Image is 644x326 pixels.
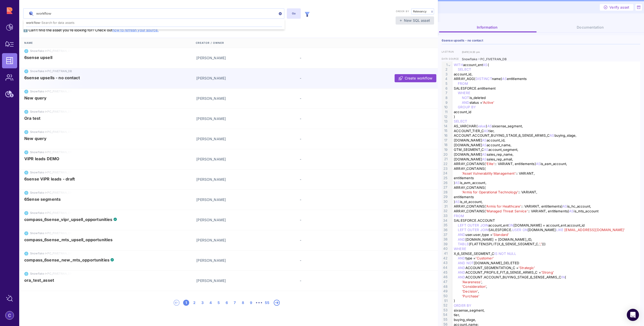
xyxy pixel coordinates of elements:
[224,300,230,306] div: 6
[467,223,479,227] span: OUTER
[442,312,448,317] div: 54
[452,110,642,114] div: account_id
[452,143,642,148] div: [DOMAIN_NAME] account_name,
[462,171,516,175] span: 'Asset Vulnerability Management'
[458,105,470,109] span: GROUP
[442,81,448,86] div: 5
[452,129,642,133] div: ACCOUNT_TIER_C tier,
[300,258,403,263] div: -
[462,57,477,62] div: Snowflake
[452,242,642,247] div: (FLATTEN(SPLIT(X_6_SENSE_SEGMENT_C, )))
[452,270,642,275] div: ACCOUNT_PROFILE_FIT_6_SENSE_ARMIS_C =
[452,185,642,190] div: ARRAY_CONTAINS(
[454,214,464,218] span: FROM
[452,232,642,237] div: user.user_type =
[24,116,40,120] span: Ora test
[452,228,642,232] div: SALESFORCE. [DOMAIN_NAME]
[477,25,498,29] span: Information
[112,28,159,32] a: how to refresh your source.
[467,303,471,308] span: BY
[478,124,486,128] span: value
[442,133,448,138] div: 16
[452,171,642,176] div: :: VARIANT,
[264,300,270,306] div: 55
[512,228,522,232] span: USER
[442,138,448,143] div: 17
[452,124,642,129] div: AS_VARCHAR( ) sixsense_segment,
[442,265,448,270] div: 44
[442,256,448,261] div: 42
[24,110,28,114] img: snowflake
[26,21,40,25] span: workflow
[442,105,448,110] div: 10
[442,298,448,303] div: 51
[196,156,299,162] div: [PERSON_NAME]
[507,252,517,256] span: NULL
[482,138,487,142] span: AS
[300,217,403,222] div: -
[452,298,642,303] div: )
[442,308,448,313] div: 53
[577,25,604,29] span: Documentation
[452,223,642,228] div: account_ent [DOMAIN_NAME] = account_ent.account_id
[483,63,487,67] span: AS
[458,256,465,260] span: AND
[196,237,299,243] div: [PERSON_NAME]
[482,100,494,105] span: 'Active'
[487,124,492,128] span: AS
[24,136,47,141] span: New query
[523,228,528,232] span: ON
[452,166,642,171] div: ARRAY_CONTAINS(
[563,204,567,208] span: AS
[467,228,479,232] span: OUTER
[24,272,28,276] img: snowflake
[24,211,28,215] img: snowflake
[476,256,493,260] span: 'Customer'
[452,114,642,119] div: )
[452,176,642,180] div: entitlements
[26,19,282,27] div: -
[442,251,448,256] div: 41
[462,50,480,54] div: [DATE] 9:20 pm
[442,237,448,242] div: 38
[300,177,403,182] div: -
[442,260,448,265] div: 43
[404,18,430,23] span: New SQL asset
[24,75,80,80] span: 6sense upsells - no contact
[24,171,28,175] img: snowflake
[454,119,467,123] span: SELECT
[24,191,28,195] img: snowflake
[289,11,298,16] div: Go
[519,266,535,270] span: 'Strategic'
[442,114,448,119] div: 12
[442,57,462,61] label: data source
[442,176,448,180] div: 25
[442,218,448,223] div: 34
[442,166,448,171] div: 23
[287,8,301,19] button: Go
[442,63,448,67] div: 1
[541,270,554,274] span: 'Strong'
[199,300,205,306] div: 3
[442,152,448,157] div: 20
[300,75,403,81] div: -
[492,233,509,237] span: 'Standard'
[480,228,489,232] span: JOIN
[196,116,299,121] div: [PERSON_NAME]
[484,129,488,133] span: AS
[207,300,213,306] div: 4
[300,156,403,162] div: -
[452,261,642,266] div: [DOMAIN_NAME]_DELETED
[458,270,465,274] span: AND
[300,136,403,141] div: -
[458,261,465,265] span: AND
[6,311,14,319] img: account-photo
[191,300,197,306] div: 2
[452,86,642,91] div: SALESFORCE.entitlement
[396,10,409,13] label: Order by
[452,237,642,242] div: [DOMAIN_NAME] = [DOMAIN_NAME]_ID,
[442,67,448,72] div: 2
[462,294,479,298] span: 'Purchase'
[508,223,513,227] span: ON
[458,233,465,237] span: AND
